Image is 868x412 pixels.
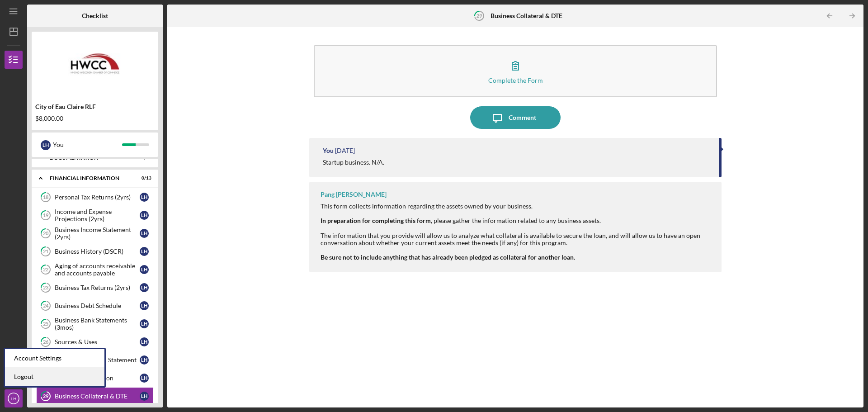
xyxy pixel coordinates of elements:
div: Income and Expense Projections (2yrs) [55,208,140,223]
time: 2025-09-11 17:26 [335,147,355,154]
tspan: 22 [43,267,48,273]
div: Personal Tax Returns (2yrs) [55,194,140,201]
div: You [53,137,122,152]
a: 29Business Collateral & DTELH [36,387,154,405]
div: You [323,147,334,154]
div: L H [140,247,149,256]
div: Aging of accounts receivable and accounts payable [55,262,140,277]
b: Checklist [82,12,108,19]
tspan: 25 [43,321,48,327]
div: Business Tax Returns (2yrs) [55,284,140,291]
a: 20Business Income Statement (2yrs)LH [36,224,154,242]
strong: Be sure not to include anything that has already been pledged as collateral for another loan. [321,253,575,261]
a: 22Aging of accounts receivable and accounts payableLH [36,260,154,279]
div: Financial Information [50,175,129,181]
div: Account Settings [5,349,104,368]
div: Sources & Uses [55,338,140,346]
a: Logout [5,368,104,386]
button: Complete the Form [314,45,717,97]
div: This form collects information regarding the assets owned by your business. , please gather the i... [321,203,712,246]
tspan: 23 [43,285,48,291]
tspan: 26 [43,339,49,345]
a: 23Business Tax Returns (2yrs)LH [36,279,154,297]
div: Business History (DSCR) [55,248,140,255]
button: LH [5,389,23,407]
a: 26Sources & UsesLH [36,333,154,351]
div: L H [140,355,149,365]
a: 24Business Debt ScheduleLH [36,297,154,315]
div: L H [140,193,149,202]
div: L H [140,392,149,401]
div: Business Bank Statements (3mos) [55,317,140,331]
div: L H [140,283,149,292]
tspan: 24 [43,303,49,309]
div: $8,000.00 [35,115,155,122]
tspan: 19 [43,213,49,218]
img: Product logo [32,36,158,90]
div: L H [140,337,149,346]
div: Startup business. N/A. [323,159,384,166]
div: Pang [PERSON_NAME] [321,191,387,198]
a: 19Income and Expense Projections (2yrs)LH [36,206,154,224]
div: Business Income Statement (2yrs) [55,226,140,241]
div: L H [140,319,149,328]
b: Business Collateral & DTE [491,12,562,19]
text: LH [11,396,16,401]
div: L H [41,140,51,150]
div: 0 / 13 [135,175,151,181]
tspan: 29 [476,13,482,19]
button: Comment [470,106,561,129]
div: Business Debt Schedule [55,302,140,309]
div: L H [140,301,149,310]
a: 18Personal Tax Returns (2yrs)LH [36,188,154,206]
tspan: 21 [43,249,48,255]
tspan: 29 [43,393,49,399]
strong: In preparation for completing this form [321,217,431,224]
div: L H [140,265,149,274]
div: L H [140,211,149,220]
a: 21Business History (DSCR)LH [36,242,154,260]
tspan: 18 [43,194,48,200]
div: Complete the Form [488,77,543,84]
tspan: 20 [43,231,49,237]
div: L H [140,229,149,238]
div: City of Eau Claire RLF [35,103,155,110]
div: L H [140,374,149,383]
div: Comment [509,106,536,129]
a: 25Business Bank Statements (3mos)LH [36,315,154,333]
div: Business Collateral & DTE [55,393,140,400]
